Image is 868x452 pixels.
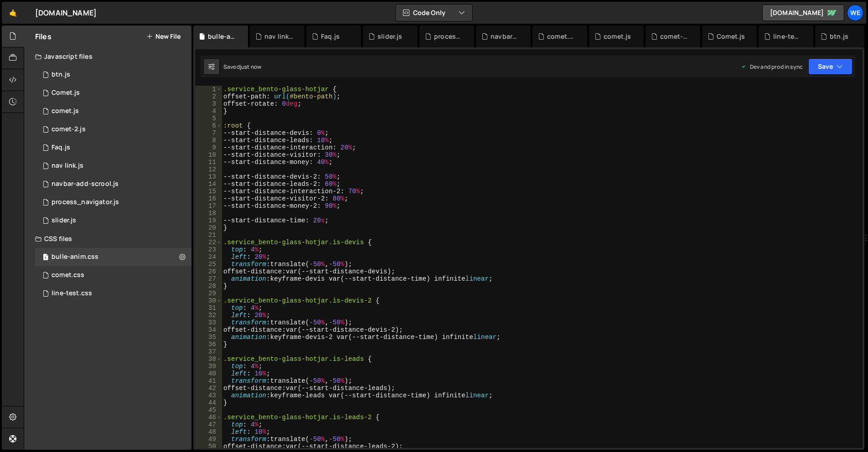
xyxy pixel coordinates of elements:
div: 25 [195,261,222,268]
div: 36 [195,341,222,348]
div: process_navigator.js [52,198,119,206]
div: 45 [195,406,222,414]
div: btn.js [830,32,848,41]
div: 27 [195,275,222,282]
div: 22 [195,239,222,246]
div: 32 [195,312,222,319]
div: comet.js [52,107,79,115]
div: 33 [195,319,222,326]
div: 29 [195,290,222,297]
div: 9 [195,144,222,151]
div: 16 [195,195,222,202]
div: Faq.js [321,32,340,41]
div: 39 [195,363,222,370]
div: 47 [195,421,222,428]
div: 30 [195,297,222,304]
div: 23 [195,246,222,253]
div: [DOMAIN_NAME] [35,7,97,18]
div: 43 [195,392,222,399]
div: 17167/47828.css [35,248,191,266]
div: 17167/47403.css [35,284,191,303]
div: nav link.js [52,162,83,170]
div: 11 [195,159,222,166]
div: 19 [195,217,222,224]
div: 50 [195,443,222,450]
div: 40 [195,370,222,377]
div: Comet.js [52,89,80,97]
div: 17167/47408.css [35,266,191,284]
div: 2 [195,93,222,100]
h2: Files [35,31,52,41]
div: navbar-add-scrool.js [52,180,119,188]
div: 14 [195,180,222,188]
div: Comet.js [717,32,745,41]
button: Save [808,58,852,75]
div: 18 [195,210,222,217]
div: navbar-add-scrool.js [491,32,520,41]
div: process_navigator.js [434,32,463,41]
div: 17167/47401.js [35,66,191,84]
div: nav link.js [264,32,294,41]
div: 8 [195,137,222,144]
div: Saved [223,63,261,71]
div: comet-2.js [52,125,86,134]
div: 17167/47404.js [35,84,191,102]
div: 17167/47512.js [35,157,191,175]
span: 1 [43,254,48,262]
div: 17167/47466.js [35,193,191,211]
div: line-test.css [52,289,92,298]
div: line-test.css [773,32,802,41]
div: 44 [195,399,222,406]
div: comet.js [604,32,631,41]
div: 37 [195,348,222,355]
div: 21 [195,231,222,239]
div: 17167/47522.js [35,211,191,230]
div: 26 [195,268,222,275]
div: 7 [195,129,222,137]
div: comet-2.js [660,32,689,41]
div: comet.css [52,271,84,279]
div: 4 [195,108,222,115]
div: Faq.js [52,144,70,152]
div: slider.js [52,216,76,225]
div: 3 [195,100,222,108]
a: 🤙 [2,2,24,24]
div: bulle-anim.css [208,32,237,41]
div: comet.css [547,32,576,41]
div: 12 [195,166,222,173]
a: We [847,5,863,21]
div: 48 [195,428,222,436]
div: 6 [195,122,222,129]
div: 17167/47405.js [35,120,191,139]
div: 10 [195,151,222,159]
div: 28 [195,282,222,290]
div: slider.js [377,32,402,41]
div: 5 [195,115,222,122]
div: 38 [195,355,222,363]
div: 34 [195,326,222,334]
button: Code Only [396,5,472,21]
div: btn.js [52,71,70,79]
div: 31 [195,304,222,312]
div: 17167/47443.js [35,175,191,193]
div: 49 [195,436,222,443]
div: Javascript files [24,47,191,66]
div: 20 [195,224,222,231]
div: 17167/47407.js [35,102,191,120]
div: 1 [195,86,222,93]
div: 15 [195,188,222,195]
div: 17 [195,202,222,210]
div: bulle-anim.css [52,253,98,261]
div: 17167/47672.js [35,139,191,157]
div: Dev and prod in sync [741,63,803,71]
div: 35 [195,334,222,341]
a: [DOMAIN_NAME] [762,5,844,21]
button: New File [146,33,181,40]
div: 13 [195,173,222,180]
div: 41 [195,377,222,385]
div: just now [240,63,261,71]
div: 46 [195,414,222,421]
div: 24 [195,253,222,261]
div: CSS files [24,230,191,248]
